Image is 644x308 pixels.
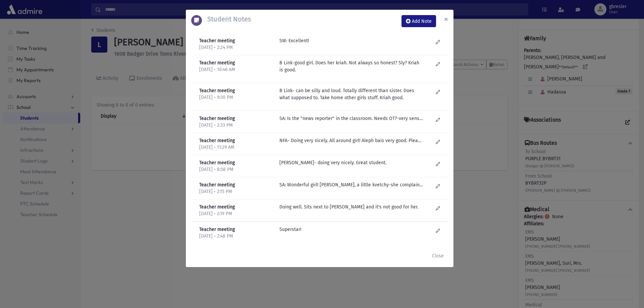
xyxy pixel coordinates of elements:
b: Teacher meeting [199,182,235,188]
p: SW: Excellent! [279,37,423,44]
p: B Link- can be silly and loud. Totally different than sister. Does what supposed to. Take home ot... [279,87,423,101]
p: SA: Is the "news reporter" in the classroom. Needs OT?-very sensory, touches other girls a lot. [279,115,423,122]
b: Teacher meeting [199,227,235,232]
p: [DATE] • 9:30 PM [199,94,273,101]
p: B Link-good girl. Does her kriah. Not always so honest? Sly? Kriah is good. [279,59,423,73]
p: [DATE] • 8:58 PM [199,166,273,173]
span: × [444,14,448,24]
p: Doing well. Sits next to [PERSON_NAME] and it's not good for her. [279,203,423,210]
b: Teacher meeting [199,88,235,94]
b: Teacher meeting [199,60,235,66]
b: Teacher meeting [199,116,235,121]
b: Teacher meeting [199,38,235,44]
p: [DATE] • 2:48 PM [199,233,273,240]
p: [DATE] • 10:46 AM [199,66,273,73]
p: [PERSON_NAME]- doing very nicely. Great student. [279,159,423,166]
p: Superstar! [279,226,423,233]
p: [DATE] • 2:33 PM [199,122,273,129]
p: [DATE] • 11:29 AM [199,144,273,151]
p: [DATE] • 2:19 PM [199,210,273,217]
p: [DATE] • 2:24 PM [199,44,273,51]
b: Teacher meeting [199,160,235,166]
p: [DATE] • 2:15 PM [199,188,273,195]
b: Teacher meeting [199,138,235,143]
h5: Student Notes [202,15,251,23]
p: NFA- Doing very nicely. All around girl! Aleph bais very good. Pleasure! [279,137,423,144]
p: SA: Wonderful girl! [PERSON_NAME], a little kvetchy-she complains about others and others complai... [279,181,423,188]
button: Close [428,250,448,262]
button: Add Note [401,15,436,27]
button: Close [439,10,453,28]
b: Teacher meeting [199,204,235,210]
